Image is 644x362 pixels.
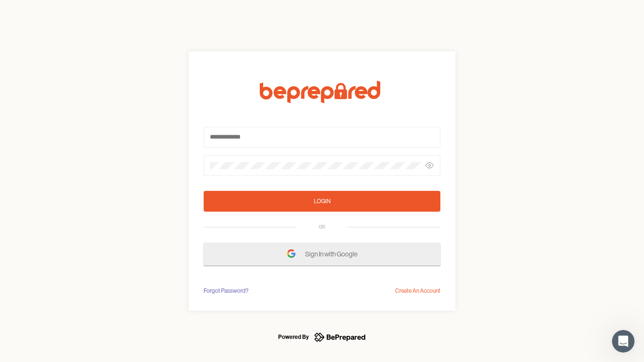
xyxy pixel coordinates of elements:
div: OR [319,223,325,231]
div: Forgot Password? [204,286,248,296]
button: Sign In with Google [204,243,440,265]
iframe: Intercom live chat [612,330,635,353]
div: Powered By [278,331,309,343]
button: Login [204,191,440,212]
div: Login [314,197,330,206]
div: Create An Account [395,286,440,296]
span: Sign In with Google [305,246,362,263]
